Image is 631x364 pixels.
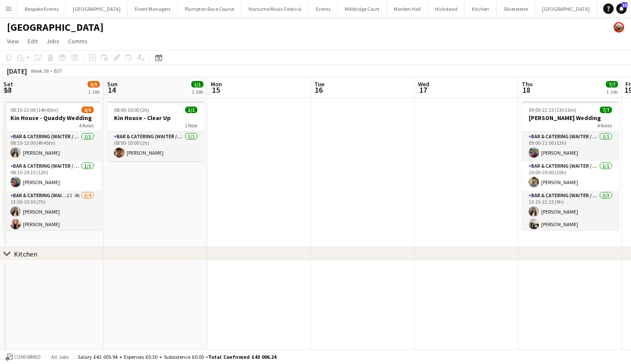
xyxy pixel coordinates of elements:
[128,0,178,17] button: Event Managers
[88,88,99,95] div: 1 Job
[418,80,429,88] span: Wed
[522,80,533,88] span: Thu
[465,0,497,17] button: Kitchen
[338,0,387,17] button: Millbridge Court
[29,68,50,74] span: Week 38
[242,0,309,17] button: Nocturne Music Festival
[3,161,101,191] app-card-role: Bar & Catering (Waiter / waitress)1/108:15-20:15 (12h)[PERSON_NAME]
[3,101,101,230] app-job-card: 08:15-23:00 (14h45m)8/9Kin House - Quaddy Wedding4 RolesBar & Catering (Waiter / waitress)1/108:1...
[46,37,59,45] span: Jobs
[4,352,42,362] button: Confirmed
[309,0,338,17] button: Events
[28,37,38,45] span: Edit
[10,107,58,113] span: 08:15-23:00 (14h45m)
[54,68,62,74] div: BST
[18,0,66,17] button: Bespoke Events
[107,80,118,88] span: Sun
[191,81,203,88] span: 1/1
[387,0,428,17] button: Morden Hall
[600,107,612,113] span: 7/7
[597,122,612,129] span: 4 Roles
[79,122,94,129] span: 4 Roles
[49,354,70,360] span: All jobs
[106,85,118,95] span: 14
[417,85,429,95] span: 17
[522,161,619,191] app-card-role: Bar & Catering (Waiter / waitress)1/110:00-20:00 (10h)[PERSON_NAME]
[529,107,576,113] span: 09:00-22:15 (13h15m)
[2,85,13,95] span: 13
[209,85,222,95] span: 15
[614,22,624,32] app-user-avatar: Staffing Manager
[208,354,276,360] span: Total Confirmed £43 006.24
[522,101,619,230] app-job-card: 09:00-22:15 (13h15m)7/7[PERSON_NAME] Wedding4 RolesBar & Catering (Waiter / waitress)1/109:00-21:...
[313,85,324,95] span: 16
[522,114,619,122] h3: [PERSON_NAME] Wedding
[192,88,203,95] div: 1 Job
[497,0,535,17] button: Silverstone
[178,0,242,17] button: Plumpton Race Course
[107,101,204,161] app-job-card: 08:00-10:00 (2h)1/1Kin House - Clear Up1 RoleBar & Catering (Waiter / waitress)1/108:00-10:00 (2h...
[606,81,618,88] span: 7/7
[107,132,204,161] app-card-role: Bar & Catering (Waiter / waitress)1/108:00-10:00 (2h)[PERSON_NAME]
[78,354,276,360] div: Salary £43 005.94 + Expenses £0.30 + Subsistence £0.00 =
[3,114,101,122] h3: Kin House - Quaddy Wedding
[185,107,197,113] span: 1/1
[522,191,619,245] app-card-role: Bar & Catering (Waiter / waitress)3/313:15-22:15 (9h)[PERSON_NAME][PERSON_NAME]
[68,37,88,45] span: Comms
[3,191,101,258] app-card-role: Bar & Catering (Waiter / waitress)2I4A3/413:30-20:30 (7h)[PERSON_NAME][PERSON_NAME]
[7,21,104,34] h1: [GEOGRAPHIC_DATA]
[621,2,628,8] span: 12
[24,36,41,47] a: Edit
[520,85,533,95] span: 18
[314,80,324,88] span: Tue
[107,114,204,122] h3: Kin House - Clear Up
[14,250,37,258] div: Kitchen
[114,107,149,113] span: 08:00-10:00 (2h)
[185,122,197,129] span: 1 Role
[43,36,63,47] a: Jobs
[88,81,100,88] span: 8/9
[66,0,128,17] button: [GEOGRAPHIC_DATA]
[3,80,13,88] span: Sat
[3,36,23,47] a: View
[535,0,597,17] button: [GEOGRAPHIC_DATA]
[14,354,41,360] span: Confirmed
[3,132,101,161] app-card-role: Bar & Catering (Waiter / waitress)1/108:15-13:00 (4h45m)[PERSON_NAME]
[65,36,91,47] a: Comms
[211,80,222,88] span: Mon
[428,0,465,17] button: Hickstead
[82,107,94,113] span: 8/9
[606,88,618,95] div: 1 Job
[7,37,19,45] span: View
[7,67,27,75] div: [DATE]
[522,132,619,161] app-card-role: Bar & Catering (Waiter / waitress)1/109:00-21:00 (12h)[PERSON_NAME]
[616,3,627,14] a: 12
